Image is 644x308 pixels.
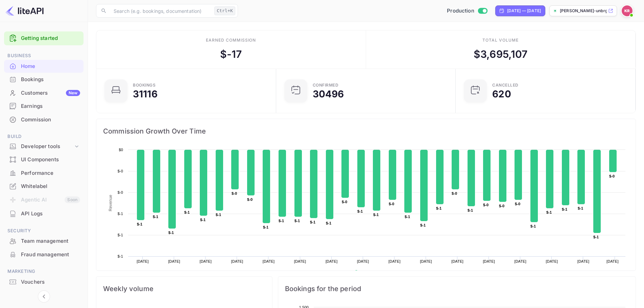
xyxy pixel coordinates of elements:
text: [DATE] [546,259,558,263]
text: $-1 [294,219,300,223]
div: Total volume [482,37,519,43]
div: New [66,90,80,96]
text: $-0 [247,197,253,202]
span: Weekly volume [103,283,265,294]
a: Commission [4,113,84,126]
div: Earnings [21,102,80,110]
text: [DATE] [577,259,590,263]
text: Revenue [108,195,113,211]
text: [DATE] [263,259,275,263]
a: Home [4,60,84,72]
div: Bookings [133,83,156,87]
div: Home [21,63,80,70]
text: $0 [119,148,123,152]
a: Bookings [4,73,84,86]
text: $-0 [389,202,394,206]
div: Vouchers [4,276,84,289]
text: $-1 [326,221,331,225]
text: [DATE] [388,259,401,263]
div: UI Components [21,156,80,164]
text: [DATE] [451,259,463,263]
text: $-0 [609,174,615,178]
text: $-1 [137,222,142,226]
div: Fraud management [21,251,80,259]
div: $ 3,695,107 [474,47,528,62]
text: $-1 [420,223,426,227]
text: [DATE] [231,259,243,263]
div: Whitelabel [21,183,80,190]
div: CANCELLED [492,83,519,87]
text: $-1 [593,235,599,239]
text: $-1 [373,213,379,217]
div: 31116 [133,89,158,99]
text: [DATE] [168,259,180,263]
text: [DATE] [606,259,619,263]
a: Whitelabel [4,180,84,192]
div: $ -17 [220,47,242,62]
text: $-1 [468,208,473,212]
div: Developer tools [21,143,73,150]
text: $-0 [118,190,123,194]
text: Revenue [361,270,378,275]
div: Customers [21,89,80,97]
text: $-1 [357,209,363,213]
div: Commission [21,116,80,124]
div: 30496 [313,89,344,99]
text: $-1 [310,220,315,224]
text: $-1 [200,218,206,222]
text: $-1 [562,207,567,211]
text: [DATE] [294,259,306,263]
div: [DATE] — [DATE] [507,8,541,14]
div: Bookings [4,73,84,86]
div: Home [4,60,84,73]
div: Team management [4,235,84,248]
span: Business [4,52,84,60]
a: Earnings [4,100,84,112]
text: $-0 [342,200,347,204]
div: Performance [21,169,80,177]
div: CustomersNew [4,87,84,100]
text: $-1 [184,210,190,214]
text: [DATE] [326,259,338,263]
text: $-1 [578,206,583,210]
div: Getting started [4,31,84,45]
div: Switch to Sandbox mode [444,7,490,15]
text: $-0 [499,204,504,208]
div: Performance [4,167,84,180]
text: [DATE] [357,259,369,263]
text: $-1 [279,219,284,223]
button: Collapse navigation [38,290,50,303]
span: Marketing [4,268,84,275]
div: 620 [492,89,511,99]
span: Bookings for the period [285,283,629,294]
a: Fraud management [4,248,84,261]
div: API Logs [21,210,80,218]
img: Kobus Roux [622,5,633,16]
div: Click to change the date range period [495,5,545,16]
img: LiteAPI logo [5,5,44,16]
div: Whitelabel [4,180,84,193]
input: Search (e.g. bookings, documentation) [110,4,212,18]
div: Bookings [21,76,80,84]
span: Production [447,7,474,15]
div: Confirmed [313,83,339,87]
div: Fraud management [4,248,84,261]
text: $-0 [515,202,520,206]
div: Commission [4,113,84,126]
text: [DATE] [420,259,432,263]
text: $-1 [530,224,536,228]
div: Earned commission [206,37,256,43]
span: Security [4,227,84,235]
span: Commission Growth Over Time [103,126,629,137]
div: Earnings [4,100,84,113]
div: Vouchers [21,278,80,286]
text: $-0 [483,203,488,207]
div: API Logs [4,207,84,220]
text: $-1 [153,215,158,219]
div: Developer tools [4,141,84,152]
text: $-0 [452,191,457,195]
p: [PERSON_NAME]-unbrg.[PERSON_NAME]... [560,8,607,14]
span: Build [4,133,84,140]
text: $-1 [546,210,552,214]
text: $-0 [118,169,123,173]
